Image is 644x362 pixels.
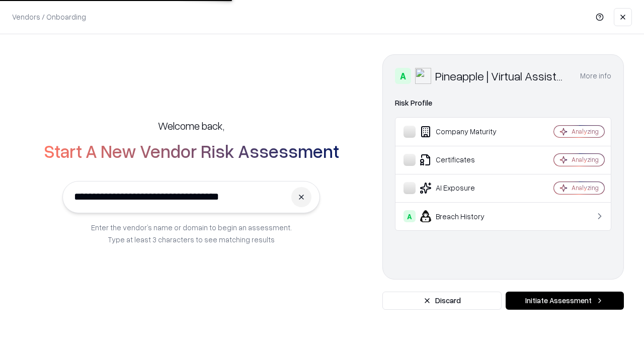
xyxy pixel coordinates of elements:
[572,155,599,164] div: Analyzing
[404,154,524,166] div: Certificates
[404,126,524,138] div: Company Maturity
[580,67,611,85] button: More info
[12,12,86,22] p: Vendors / Onboarding
[404,210,416,222] div: A
[506,292,624,310] button: Initiate Assessment
[44,141,339,161] h2: Start A New Vendor Risk Assessment
[395,68,411,84] div: A
[435,68,568,84] div: Pineapple | Virtual Assistant Agency
[404,182,524,194] div: AI Exposure
[404,210,524,222] div: Breach History
[415,68,431,84] img: Pineapple | Virtual Assistant Agency
[91,221,292,245] p: Enter the vendor’s name or domain to begin an assessment. Type at least 3 characters to see match...
[572,184,599,192] div: Analyzing
[382,292,502,310] button: Discard
[395,97,611,109] div: Risk Profile
[572,127,599,136] div: Analyzing
[158,119,224,133] h5: Welcome back,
